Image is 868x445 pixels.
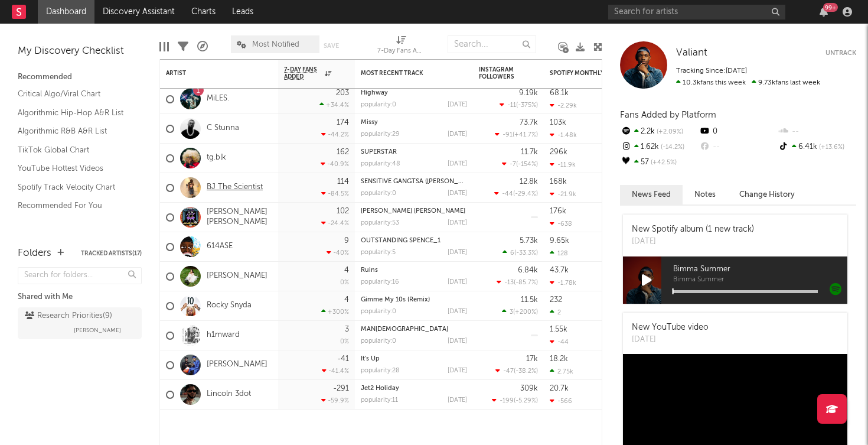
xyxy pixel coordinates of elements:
[500,398,514,404] span: -199
[825,47,856,59] button: Untrack
[676,79,746,86] span: 10.3k fans this week
[778,124,856,139] div: --
[344,237,349,245] div: 9
[520,119,538,126] div: 73.7k
[361,149,397,155] a: SUPERSTAR
[550,368,573,375] div: 2.75k
[321,219,349,227] div: -24.4 %
[18,44,142,59] div: My Discovery Checklist
[515,280,536,286] span: -85.7 %
[492,397,538,404] div: ( )
[18,290,142,304] div: Shared with Me
[377,44,425,59] div: 7-Day Fans Added (7-Day Fans Added)
[207,242,233,252] a: 614ASE
[510,161,516,168] span: -7
[676,67,747,74] span: Tracking Since: [DATE]
[337,148,349,156] div: 162
[515,309,536,316] span: +200 %
[502,132,513,138] span: -91
[361,220,399,226] div: popularity: 53
[207,207,272,228] a: [PERSON_NAME] [PERSON_NAME]
[507,102,516,109] span: -11
[18,144,130,157] a: TikTok Global Chart
[377,30,425,64] div: 7-Day Fans Added (7-Day Fans Added)
[361,102,396,108] div: popularity: 0
[632,334,709,346] div: [DATE]
[159,30,169,64] div: Edit Columns
[521,148,538,156] div: 11.7k
[448,131,467,138] div: [DATE]
[361,297,467,303] div: Gimme My 10s (Remix)
[510,309,513,316] span: 3
[550,326,567,333] div: 1.55k
[18,307,142,339] a: Research Priorities(9)[PERSON_NAME]
[550,161,576,168] div: -11.9k
[361,178,480,185] a: SENSITIVE GANGTSA ([PERSON_NAME])
[448,190,467,197] div: [DATE]
[620,139,699,155] div: 1.62k
[495,367,538,375] div: ( )
[515,191,536,197] span: -29.4 %
[322,367,349,375] div: -41.4 %
[494,190,538,197] div: ( )
[361,208,465,215] a: [PERSON_NAME] [PERSON_NAME]
[361,119,378,126] a: Missy
[448,161,467,167] div: [DATE]
[519,89,538,97] div: 9.19k
[361,267,378,274] a: Ruins
[479,66,520,80] div: Instagram Followers
[518,267,538,274] div: 6.84k
[502,308,538,316] div: ( )
[207,360,267,370] a: [PERSON_NAME]
[500,101,538,109] div: ( )
[361,119,467,126] div: Missy
[673,262,847,277] span: Bimma Summer
[620,155,699,170] div: 57
[361,238,440,244] a: OUTSTANDING SPENCE_1
[448,368,467,374] div: [DATE]
[550,308,561,316] div: 2
[321,131,349,138] div: -44.2 %
[550,267,569,274] div: 43.7k
[817,144,844,151] span: +13.6 %
[361,190,396,197] div: popularity: 0
[361,131,400,138] div: popularity: 29
[361,326,448,333] a: MAN[DEMOGRAPHIC_DATA]
[18,246,51,261] div: Folders
[361,90,467,96] div: Highway
[178,30,188,64] div: Filters
[550,355,568,363] div: 18.2k
[514,132,536,138] span: +41.7 %
[620,124,699,139] div: 2.2k
[550,207,566,215] div: 176k
[207,301,252,311] a: Rocky Snyda
[510,250,514,256] span: 6
[550,148,567,156] div: 296k
[361,279,399,285] div: popularity: 16
[448,279,467,285] div: [DATE]
[699,124,777,139] div: 0
[321,190,349,197] div: -84.5 %
[659,144,684,151] span: -14.2 %
[448,220,467,226] div: [DATE]
[361,249,396,256] div: popularity: 5
[344,267,349,274] div: 4
[327,249,349,256] div: -40 %
[550,397,572,405] div: -566
[683,185,727,204] button: Notes
[207,94,229,104] a: MiLES.
[18,70,142,85] div: Recommended
[550,131,577,139] div: -1.48k
[337,355,349,363] div: -41
[550,279,576,287] div: -1.78k
[207,183,263,193] a: BJ The Scientist
[361,397,398,404] div: popularity: 11
[361,238,467,244] div: OUTSTANDING SPENCE_1
[676,79,820,86] span: 9.73k fans last week
[361,368,400,374] div: popularity: 28
[25,309,112,323] div: Research Priorities ( 9 )
[337,178,349,186] div: 114
[18,106,130,119] a: Algorithmic Hip-Hop A&R List
[448,397,467,404] div: [DATE]
[495,131,538,138] div: ( )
